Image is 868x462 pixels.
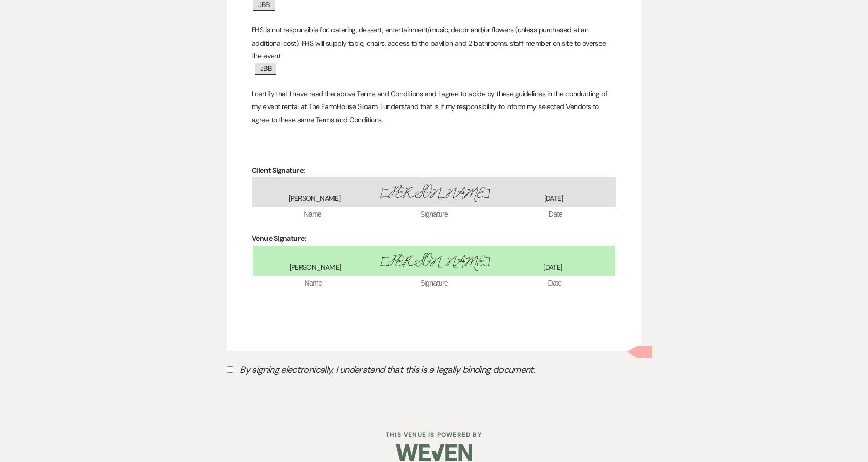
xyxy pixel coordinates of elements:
[227,362,641,381] label: By signing electronically, I understand that this is a legally binding document.
[255,63,276,75] span: JBB
[495,209,616,220] span: Date
[494,278,615,289] span: Date
[256,263,375,273] span: [PERSON_NAME]
[252,209,373,220] span: Name
[252,88,616,126] p: I certify that I have read the above Terms and Conditions and I agree to abide by these guideline...
[255,194,374,204] span: [PERSON_NAME]
[252,24,616,62] p: FHS is not responsible for: catering, dessert, entertainment/music, decor and/or flowers (unless ...
[374,183,493,204] span: [PERSON_NAME]
[494,194,613,204] span: [DATE]
[227,366,233,373] input: By signing electronically, I understand that this is a legally binding document.
[373,209,494,220] span: Signature
[253,278,374,289] span: Name
[252,234,306,243] strong: Venue Signature:
[493,263,612,273] span: [DATE]
[252,166,305,175] strong: Client Signature:
[374,278,494,289] span: Signature
[375,251,493,273] span: [PERSON_NAME]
